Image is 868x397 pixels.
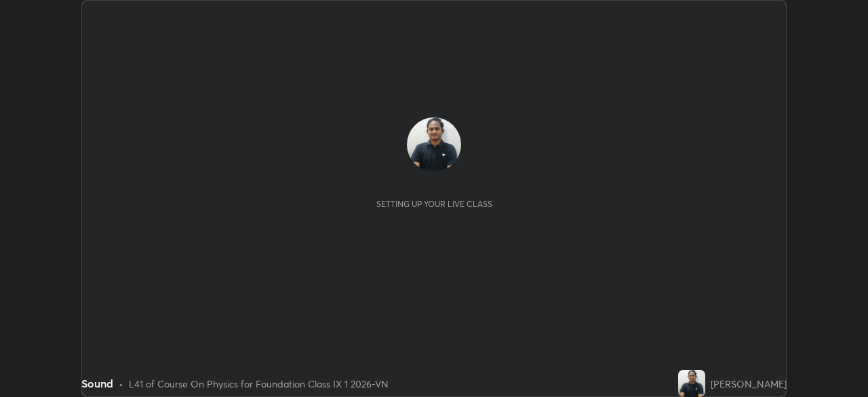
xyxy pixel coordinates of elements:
div: [PERSON_NAME] [711,377,787,391]
div: L41 of Course On Physics for Foundation Class IX 1 2026-VN [129,377,389,391]
div: Sound [81,375,113,392]
div: • [119,377,123,391]
div: Setting up your live class [376,199,492,209]
img: 4fc8fb9b56d647e28bc3800bbacc216d.jpg [407,117,461,172]
img: 4fc8fb9b56d647e28bc3800bbacc216d.jpg [678,370,705,397]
